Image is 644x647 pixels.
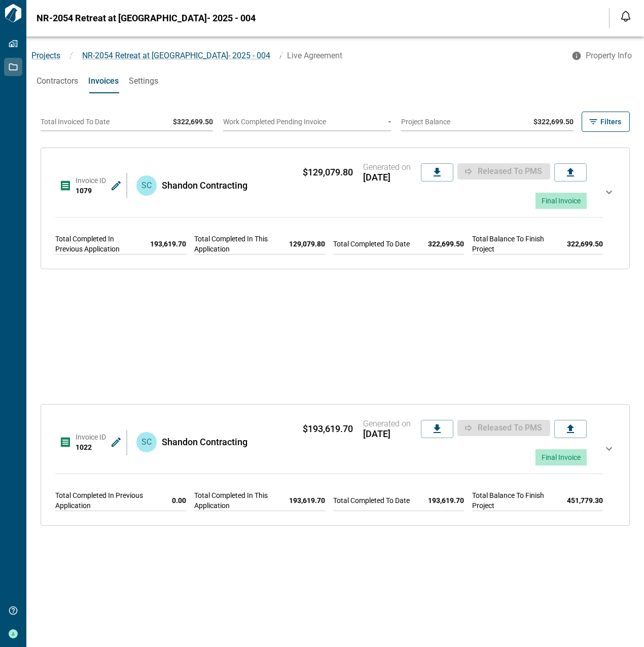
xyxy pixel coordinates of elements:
span: Total Completed In Previous Application [55,490,156,511]
span: Total Completed To Date [333,239,410,249]
span: 193,619.70 [289,495,325,506]
span: Project Balance [401,118,450,126]
span: $322,699.50 [173,118,213,126]
span: Total Completed In This Application [194,490,273,511]
div: Invoice ID1022SCShandon Contracting $193,619.70Generated on[DATE]Released to PMSFinal InvoiceTota... [51,413,619,517]
span: Generated on [363,419,411,429]
span: - [388,118,391,126]
span: NR-2054 Retreat at [GEOGRAPHIC_DATA]- 2025 - 004 [37,13,256,23]
button: Filters [582,112,630,132]
span: Shandon Contracting [162,181,247,191]
span: Total Balance To Finish Project [472,490,551,511]
span: 193,619.70 [150,239,186,249]
span: Final Invoice [542,453,581,461]
span: 1022 [76,443,92,451]
div: Invoice ID1079SCShandon Contracting $129,079.80Generated on[DATE]Released to PMSFinal InvoiceTota... [51,156,619,261]
button: Property Info [565,47,640,65]
span: [DATE] [363,172,411,183]
span: Filters [600,117,621,127]
span: [DATE] [363,429,411,439]
span: Live Agreement [287,51,342,60]
span: Invoice ID [76,176,106,185]
div: base tabs [26,69,644,93]
span: Shandon Contracting [162,437,247,447]
p: SC [141,436,152,448]
nav: breadcrumb [26,50,565,62]
span: 322,699.50 [567,239,603,249]
span: Contractors [37,76,78,86]
p: SC [141,179,152,192]
span: Work Completed Pending Invoice [223,118,326,126]
span: 0.00 [172,495,186,506]
span: Total Completed In Previous Application [55,234,134,254]
span: Total Invoiced To Date [41,118,110,126]
span: Invoice ID [76,433,106,441]
span: NR-2054 Retreat at [GEOGRAPHIC_DATA]- 2025 - 004 [82,51,270,60]
span: Total Completed To Date [333,495,410,506]
span: Settings [129,76,158,86]
span: Generated on [363,162,411,172]
span: $193,619.70 [303,424,353,434]
a: Projects [31,51,60,60]
span: $129,079.80 [303,167,353,177]
button: Open notification feed [618,8,634,24]
span: 1079 [76,187,92,195]
span: $322,699.50 [533,118,574,126]
span: Final Invoice [542,197,581,205]
span: 451,779.30 [567,495,603,506]
span: Total Balance To Finish Project [472,234,551,254]
span: Total Completed In This Application [194,234,273,254]
span: 129,079.80 [289,239,325,249]
span: Property Info [586,51,632,61]
span: 193,619.70 [428,495,464,506]
span: Invoices [88,76,119,86]
span: 322,699.50 [428,239,464,249]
